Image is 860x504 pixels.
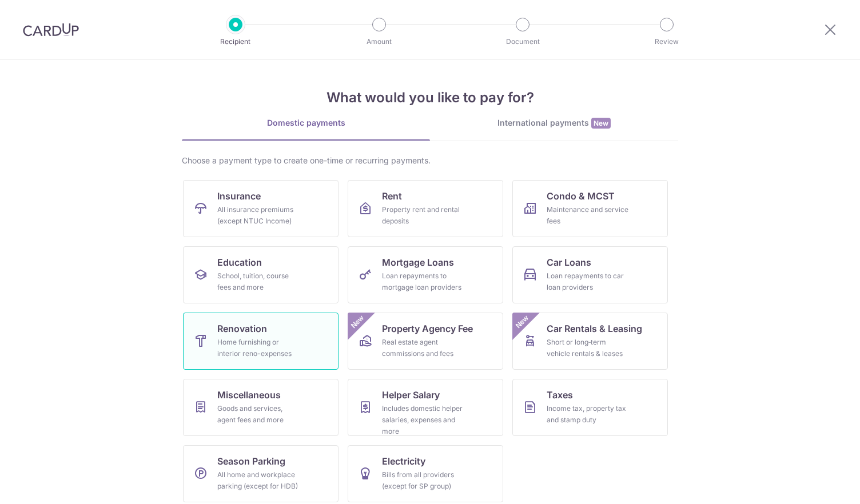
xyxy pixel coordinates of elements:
[193,36,278,47] p: Recipient
[182,117,430,129] div: Domestic payments
[480,36,565,47] p: Document
[217,337,300,359] div: Home furnishing or interior reno-expenses
[217,469,300,492] div: All home and workplace parking (except for HDB)
[382,255,454,269] span: Mortgage Loans
[382,322,473,335] span: Property Agency Fee
[547,255,591,269] span: Car Loans
[512,180,668,237] a: Condo & MCSTMaintenance and service fees
[547,270,629,293] div: Loan repayments to car loan providers
[348,313,367,331] span: New
[547,337,629,359] div: Short or long‑term vehicle rentals & leases
[217,454,285,468] span: Season Parking
[183,445,339,502] a: Season ParkingAll home and workplace parking (except for HDB)
[547,403,629,426] div: Income tax, property tax and stamp duty
[217,270,300,293] div: School, tuition, course fees and more
[217,388,281,402] span: Miscellaneous
[382,270,464,293] div: Loan repayments to mortgage loan providers
[624,36,709,47] p: Review
[183,180,339,237] a: InsuranceAll insurance premiums (except NTUC Income)
[217,403,300,426] div: Goods and services, agent fees and more
[348,379,503,436] a: Helper SalaryIncludes domestic helper salaries, expenses and more
[382,454,425,468] span: Electricity
[217,204,300,227] div: All insurance premiums (except NTUC Income)
[182,155,678,166] div: Choose a payment type to create one-time or recurring payments.
[430,117,678,129] div: International payments
[382,204,464,227] div: Property rent and rental deposits
[591,118,611,129] span: New
[217,189,261,203] span: Insurance
[382,337,464,359] div: Real estate agent commissions and fees
[512,246,668,303] a: Car LoansLoan repayments to car loan providers
[547,204,629,227] div: Maintenance and service fees
[512,313,668,370] a: Car Rentals & LeasingShort or long‑term vehicle rentals & leasesNew
[348,246,503,303] a: Mortgage LoansLoan repayments to mortgage loan providers
[217,255,262,269] span: Education
[382,388,440,402] span: Helper Salary
[183,313,339,370] a: RenovationHome furnishing or interior reno-expenses
[348,180,503,237] a: RentProperty rent and rental deposits
[348,313,503,370] a: Property Agency FeeReal estate agent commissions and feesNew
[547,189,615,203] span: Condo & MCST
[382,403,464,437] div: Includes domestic helper salaries, expenses and more
[382,189,402,203] span: Rent
[547,322,642,335] span: Car Rentals & Leasing
[512,379,668,436] a: TaxesIncome tax, property tax and stamp duty
[183,379,339,436] a: MiscellaneousGoods and services, agent fees and more
[547,388,573,402] span: Taxes
[337,36,421,47] p: Amount
[513,313,532,331] span: New
[183,246,339,303] a: EducationSchool, tuition, course fees and more
[217,322,267,335] span: Renovation
[182,87,678,108] h4: What would you like to pay for?
[23,23,79,37] img: CardUp
[348,445,503,502] a: ElectricityBills from all providers (except for SP group)
[382,469,464,492] div: Bills from all providers (except for SP group)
